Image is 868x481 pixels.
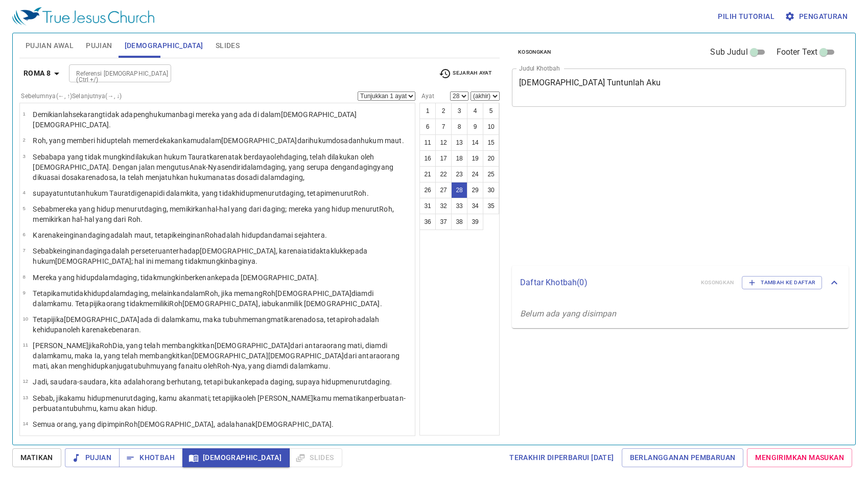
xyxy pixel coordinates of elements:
wg2289: perbuatan-perbuatan [33,394,406,413]
button: Pujian [65,448,120,467]
wg4234: tubuhmu [67,404,158,413]
wg1487: [DEMOGRAPHIC_DATA] [33,315,379,334]
wg80: , kita adalah [107,378,392,386]
span: Berlangganan Pembaruan [630,451,736,464]
a: Mengirimkan Masukan [747,448,852,467]
wg4151: . [367,189,369,197]
wg1487: orang tidak [106,300,382,308]
wg2198: . [155,404,157,413]
wg1510: dalam [95,273,319,282]
wg1410: berkenan [185,273,319,282]
p: Demikianlah [33,109,412,130]
wg1410: baginya. [229,257,257,265]
wg4151: kamu mematikan [33,394,406,413]
wg2316: . Dengan jalan mengutus [33,163,393,181]
wg1659: kamu [183,136,404,145]
wg1722: [DEMOGRAPHIC_DATA] [221,136,404,145]
wg1063: apa yang tidak mungkin [33,153,393,181]
wg2424: . [109,121,111,129]
wg2532: damai sejahtera [273,231,327,239]
wg5213: , maka Ia, yang telah membangkitkan [33,352,399,370]
wg3551: digenapi [131,189,368,197]
wg575: hukum [310,136,404,145]
wg1161: kamu [33,289,382,308]
wg1223: tak berdaya [33,153,393,181]
wg266: dan [348,136,404,145]
wg1161: jika [33,394,406,413]
button: 24 [467,166,483,182]
wg235: menurut [326,189,369,197]
wg1722: daging [280,173,304,181]
button: 19 [467,150,483,167]
wg2227: juga [117,362,331,370]
span: Kosongkan [518,48,551,57]
input: Type Bible Reference [72,67,151,79]
p: Sebab [33,435,412,455]
wg3498: , diam [33,341,399,370]
wg1722: daging [115,273,319,282]
button: 21 [419,166,436,182]
wg4561: . [390,378,392,386]
p: Mereka yang hidup [33,272,318,283]
wg1722: daging [33,289,382,308]
wg5213: , maka tubuh [33,315,379,334]
wg1722: kamu [33,315,379,334]
wg4561: adalah maut [110,231,327,239]
p: Jadi [33,377,392,387]
button: 33 [451,198,467,214]
wg4561: , [303,173,304,181]
wg4561: , memikirkan [33,205,394,223]
wg3611: di dalam [33,341,399,370]
wg2198: menurut [33,394,406,413]
wg3667: daging [33,163,393,181]
wg1161: jika [33,315,379,334]
wg2596: daging [281,189,369,197]
wg1438: dalam [33,163,393,181]
span: Pujian Awal [26,39,74,52]
p: Tetapi [33,288,412,309]
button: 25 [483,166,499,182]
wg3195: mati [33,394,406,413]
span: [DEMOGRAPHIC_DATA] [125,39,203,52]
wg2222: oleh karena [67,326,141,334]
wg5547: ada di dalam [33,315,379,334]
wg1515: . [325,231,327,239]
wg1722: kamu [53,300,382,308]
wg2424: dari antara [33,341,399,370]
wg2443: tuntutan [57,189,368,197]
wg1161: roh [33,315,379,334]
div: Daftar Khotbah(0)KosongkanTambah ke Daftar [512,266,849,300]
p: Roh [33,135,404,146]
wg4561: , kamu akan [33,394,406,413]
wg266: , Ia telah menjatuhkan hukuman [116,173,304,181]
wg3756: hidup [33,289,382,308]
wg1343: . [139,326,141,334]
wg5427: daging [88,231,327,239]
p: Daftar Khotbah ( 0 ) [520,277,693,289]
wg4983: , kamu akan hidup [97,404,158,413]
wg1537: orang mati [33,341,399,370]
wg3756: kepada daging [245,378,392,386]
wg3498: karena [33,315,379,334]
wg4561: adalah perseteruan [33,247,367,265]
wg4561: , tidak [137,273,319,282]
wg1487: kamu hidup [33,394,406,413]
wg4151: adalah kehidupan [33,315,379,334]
p: Sebab [33,152,412,182]
button: 15 [483,134,499,151]
wg3551: karena [33,153,393,181]
wg266: karena [78,173,304,181]
wg4983: memang [33,315,379,334]
wg5427: daging [33,247,367,265]
wg4151: , jika memang [33,289,382,308]
wg5426: hal-hal yang dari daging [33,205,394,223]
a: Terakhir Diperbarui [DATE] [505,448,618,467]
wg102: dilakukan hukum Taurat [33,153,393,181]
wg1345: hukum Taurat [86,189,369,197]
button: Tambah ke Daftar [742,276,822,289]
wg1510: anak [240,420,334,428]
span: Sub Judul [710,46,747,58]
wg3611: di dalam [33,289,382,308]
p: Sebab [33,393,412,414]
button: 13 [451,134,467,151]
